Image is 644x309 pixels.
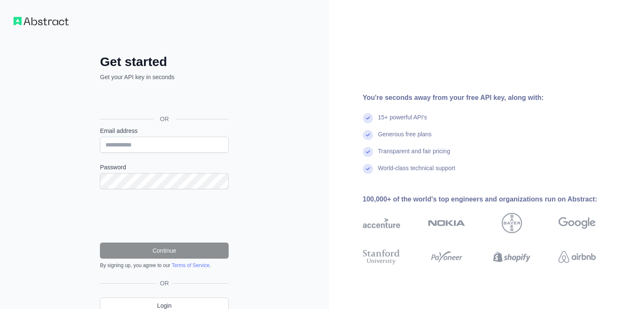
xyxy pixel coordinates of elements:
img: airbnb [558,248,596,266]
img: accenture [363,213,400,233]
iframe: reCAPTCHA [100,199,229,232]
img: check mark [363,130,373,140]
iframe: Sign in with Google Button [96,91,231,109]
div: You're seconds away from your free API key, along with: [363,93,623,103]
span: OR [153,115,176,123]
p: Get your API key in seconds [100,73,229,81]
img: check mark [363,164,373,174]
span: OR [157,279,172,287]
img: nokia [428,213,465,233]
img: stanford university [363,248,400,266]
img: Workflow [14,17,69,25]
div: 100,000+ of the world's top engineers and organizations run on Abstract: [363,194,623,204]
img: shopify [493,248,531,266]
label: Password [100,163,229,171]
div: 15+ powerful API's [378,113,427,130]
a: Terms of Service [171,262,209,268]
img: check mark [363,147,373,157]
h2: Get started [100,54,229,69]
img: google [558,213,596,233]
label: Email address [100,127,229,135]
img: check mark [363,113,373,123]
button: Continue [100,243,229,259]
div: Generous free plans [378,130,432,147]
div: Transparent and fair pricing [378,147,451,164]
img: payoneer [428,248,465,266]
div: World-class technical support [378,164,456,181]
img: bayer [502,213,522,233]
div: By signing up, you agree to our . [100,262,229,269]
